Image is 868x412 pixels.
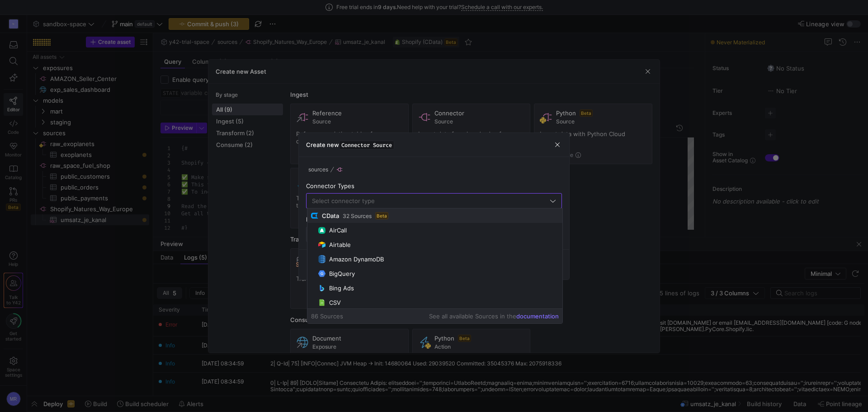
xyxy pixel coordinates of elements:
[329,241,351,248] div: Airtable
[329,284,354,292] div: Bing Ads
[318,270,325,277] img: BigQuery
[318,299,325,306] img: CSV
[343,213,372,219] span: 32 Sources
[318,284,325,292] img: Bing Ads
[308,166,328,173] span: sources
[329,256,384,263] div: Amazon DynamoDB
[329,227,347,234] div: AirCall
[429,313,559,320] p: See all available Sources in the
[306,216,322,223] span: Name
[306,182,562,189] div: Connector Types
[312,197,548,204] input: Select connector type
[318,255,325,263] img: Amazon DynamoDB
[329,299,341,306] div: CSV
[306,164,330,175] button: sources
[306,141,394,148] h3: Create new
[375,212,388,219] span: Beta
[329,270,355,277] div: BigQuery
[516,313,559,320] a: documentation
[322,212,339,219] span: CData
[318,241,325,248] img: Airtable
[318,227,325,234] img: AirCall
[339,141,394,150] span: Connector Source
[311,313,343,320] div: 86 Sources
